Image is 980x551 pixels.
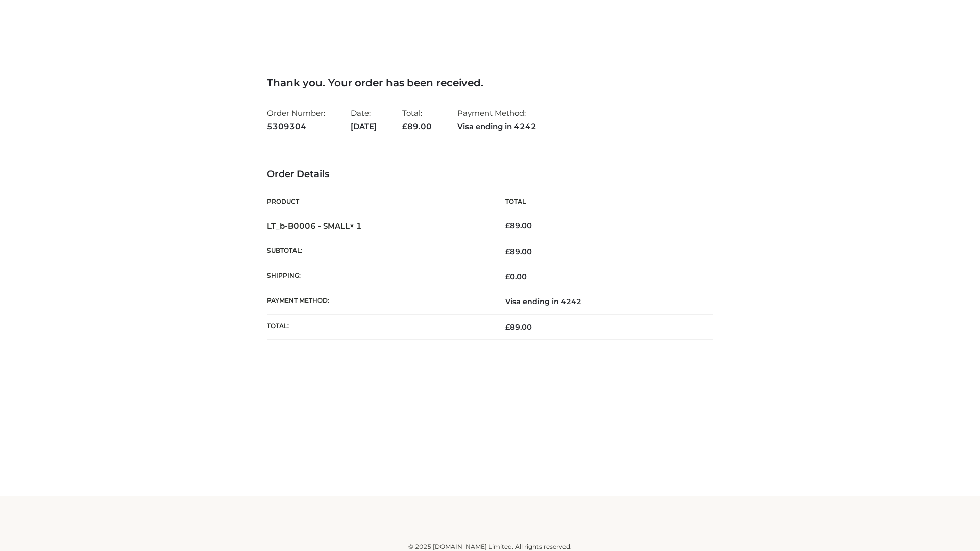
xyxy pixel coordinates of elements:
th: Subtotal: [267,239,490,264]
bdi: 89.00 [505,221,532,230]
th: Total [490,190,713,213]
th: Payment method: [267,289,490,314]
strong: [DATE] [351,120,377,133]
strong: Visa ending in 4242 [457,120,536,133]
h3: Order Details [267,169,713,180]
th: Product [267,190,490,213]
td: Visa ending in 4242 [490,289,713,314]
li: Total: [402,104,432,135]
li: Order Number: [267,104,325,135]
th: Shipping: [267,264,490,289]
th: Total: [267,314,490,339]
bdi: 0.00 [505,272,527,281]
strong: LT_b-B0006 - SMALL [267,221,362,231]
span: 89.00 [505,247,532,256]
span: 89.00 [505,322,532,332]
strong: × 1 [350,221,362,231]
span: £ [505,221,510,230]
span: £ [505,272,510,281]
li: Payment Method: [457,104,536,135]
span: £ [505,322,510,332]
span: 89.00 [402,121,432,131]
h3: Thank you. Your order has been received. [267,77,713,89]
span: £ [505,247,510,256]
li: Date: [351,104,377,135]
strong: 5309304 [267,120,325,133]
span: £ [402,121,407,131]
